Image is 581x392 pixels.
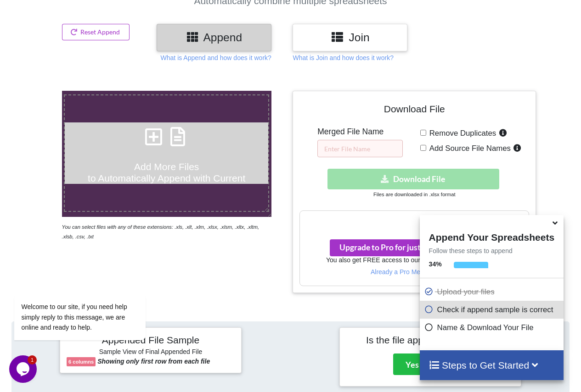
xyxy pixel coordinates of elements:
iframe: chat widget [9,243,175,351]
h4: Append Your Spreadsheets [420,229,564,243]
p: Already a Pro Member? Log In [300,267,529,276]
input: Enter File Name [317,140,403,157]
h4: Download File [299,98,529,124]
h6: Sample View of Final Appended File [67,348,235,357]
i: You can select files with any of these extensions: .xls, .xlt, .xlm, .xlsx, .xlsm, .xltx, .xltm, ... [62,224,259,239]
p: Check if append sample is correct [424,304,561,315]
button: Upgrade to Pro for just ₹81 per monthsmile [330,239,498,256]
b: 6 columns [68,359,94,364]
h3: Join [299,31,400,44]
span: Upgrade to Pro for just ₹81 per month [339,243,488,252]
span: Add More Files to Automatically Append with Current [88,161,245,183]
h3: Append [164,31,265,44]
span: Remove Duplicates [426,129,496,138]
button: Reset Append [62,24,130,40]
h6: You also get FREE access to our other tool [300,256,529,264]
h4: Steps to Get Started [429,359,554,371]
p: Upload your files [424,286,561,298]
b: 34 % [429,260,442,268]
h4: Is the file appended correctly? [346,334,514,346]
p: Name & Download Your File [424,322,561,333]
b: Showing only first row from each file [97,358,210,365]
h3: Your files are more than 1 MB [300,215,529,226]
p: What is Join and how does it work? [293,53,393,62]
p: What is Append and how does it work? [161,53,271,62]
small: Files are downloaded in .xlsx format [373,192,455,197]
button: Yes [393,353,431,375]
span: Add Source File Names [426,144,511,153]
h5: Merged File Name [317,127,403,137]
iframe: chat widget [9,355,39,383]
p: Follow these steps to append [420,246,564,255]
